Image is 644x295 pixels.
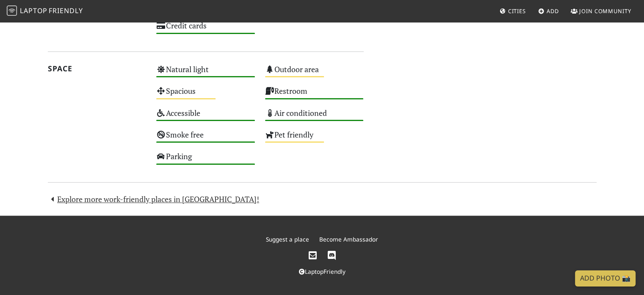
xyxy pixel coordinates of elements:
div: Credit cards [151,19,260,40]
span: Friendly [49,6,83,15]
a: Suggest a place [266,235,309,243]
a: Explore more work-friendly places in [GEOGRAPHIC_DATA]! [48,194,260,204]
img: LaptopFriendly [7,6,17,16]
div: Accessible [151,106,260,128]
a: Cities [496,3,529,19]
a: LaptopFriendly LaptopFriendly [7,4,83,19]
a: LaptopFriendly [299,267,345,275]
span: Cities [508,7,526,15]
span: Laptop [20,6,47,15]
div: Natural light [151,62,260,84]
a: Join Community [567,3,635,19]
div: Outdoor area [260,62,369,84]
div: Smoke free [151,128,260,149]
div: Parking [151,149,260,171]
div: Air conditioned [260,106,369,128]
h2: Space [48,64,146,73]
div: Pet friendly [260,128,369,149]
div: Restroom [260,84,369,106]
a: Add [535,3,562,19]
a: Become Ambassador [319,235,378,243]
span: Join Community [579,7,631,15]
div: Spacious [151,84,260,106]
span: Add [547,7,559,15]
